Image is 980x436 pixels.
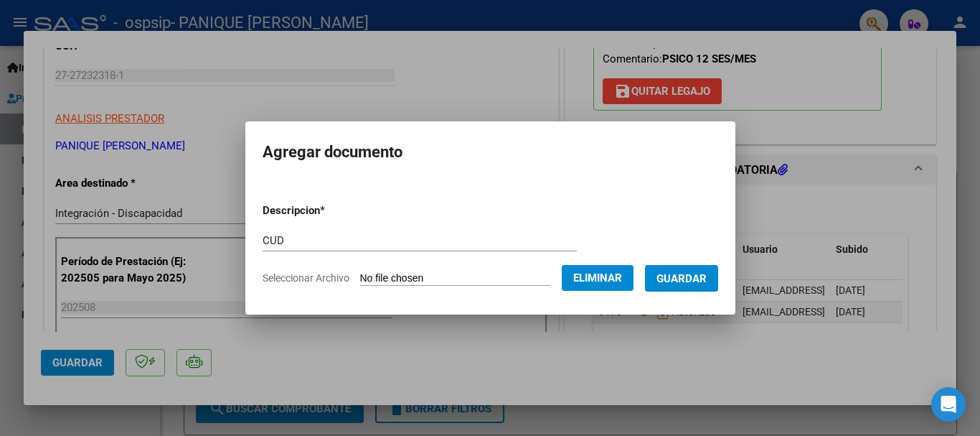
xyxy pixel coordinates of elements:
h2: Agregar documento [263,139,718,166]
div: Open Intercom Messenger [931,387,966,422]
button: Eliminar [562,265,633,291]
span: Seleccionar Archivo [263,272,349,284]
button: Guardar [645,265,718,292]
span: Eliminar [573,272,622,284]
p: Descripcion [263,203,400,219]
span: Guardar [656,272,707,285]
